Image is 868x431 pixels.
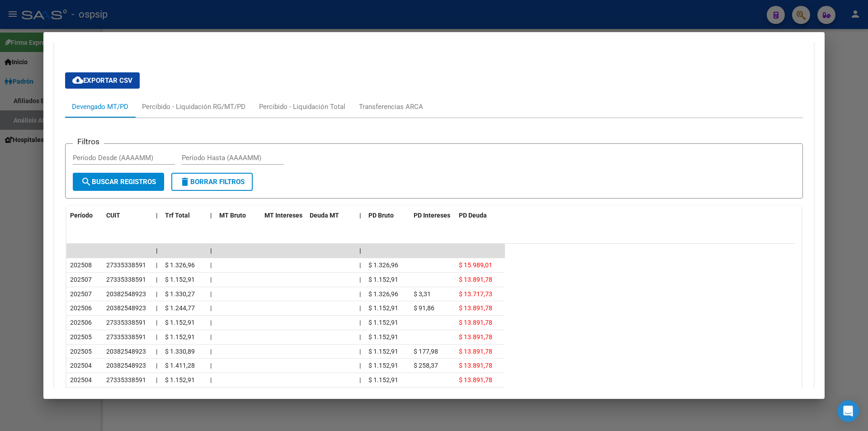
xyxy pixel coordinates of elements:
span: $ 91,86 [414,304,434,312]
span: 27335338591 [106,333,146,341]
span: Exportar CSV [72,76,132,85]
span: 27335338591 [106,276,146,283]
span: | [156,261,157,269]
button: Borrar Filtros [171,173,253,191]
span: $ 1.152,91 [165,319,195,326]
span: | [359,212,361,219]
span: $ 1.152,91 [368,304,398,312]
datatable-header-cell: PD Bruto [365,206,410,225]
span: $ 15.989,01 [459,261,492,269]
div: Transferencias ARCA [359,102,423,112]
span: | [156,362,157,369]
span: 202507 [70,290,92,298]
span: | [210,304,212,312]
span: | [359,290,361,298]
span: | [156,304,157,312]
span: $ 1.152,91 [165,333,195,341]
span: | [359,247,361,254]
span: $ 1.326,96 [165,261,195,269]
span: PD Bruto [368,212,394,219]
datatable-header-cell: PD Intereses [410,206,455,225]
span: | [210,261,212,269]
datatable-header-cell: | [356,206,365,225]
h3: Filtros [73,137,104,147]
span: MT Bruto [219,212,246,219]
span: 202507 [70,276,92,283]
span: $ 1.152,91 [368,333,398,341]
datatable-header-cell: Trf Total [161,206,207,225]
span: | [359,304,361,312]
span: | [359,276,361,283]
datatable-header-cell: Deuda MT [306,206,356,225]
span: Buscar Registros [81,178,156,186]
span: 27335338591 [106,376,146,384]
div: Percibido - Liquidación Total [259,102,345,112]
span: $ 1.244,77 [165,304,195,312]
span: | [210,333,212,341]
datatable-header-cell: | [152,206,161,225]
span: | [210,362,212,369]
span: | [156,319,157,326]
span: 202505 [70,348,92,355]
span: | [210,276,212,283]
span: $ 13.717,73 [459,290,492,298]
span: $ 1.152,91 [165,276,195,283]
span: | [359,261,361,269]
span: $ 1.326,96 [368,261,398,269]
span: 202506 [70,319,92,326]
span: | [156,290,157,298]
span: Trf Total [165,212,190,219]
div: Devengado MT/PD [72,102,128,112]
div: Open Intercom Messenger [837,400,859,422]
span: 20382548923 [106,290,146,298]
span: | [156,333,157,341]
span: 27335338591 [106,319,146,326]
datatable-header-cell: MT Intereses [261,206,306,225]
span: $ 1.152,91 [368,319,398,326]
span: | [156,212,158,219]
span: PD Intereses [414,212,450,219]
span: 202504 [70,376,92,384]
span: 20382548923 [106,348,146,355]
span: $ 13.891,78 [459,362,492,369]
span: $ 13.891,78 [459,333,492,341]
span: $ 1.411,28 [165,362,195,369]
datatable-header-cell: CUIT [103,206,152,225]
span: | [210,290,212,298]
span: $ 1.152,91 [368,376,398,384]
datatable-header-cell: PD Deuda [455,206,505,225]
span: 202505 [70,333,92,341]
span: | [210,247,212,254]
span: $ 3,31 [414,290,431,298]
datatable-header-cell: Período [66,206,103,225]
span: | [156,348,157,355]
span: 202506 [70,304,92,312]
span: | [359,348,361,355]
span: $ 1.326,96 [368,290,398,298]
div: Percibido - Liquidación RG/MT/PD [142,102,245,112]
span: 27335338591 [106,261,146,269]
span: | [359,362,361,369]
span: $ 13.891,78 [459,319,492,326]
mat-icon: search [81,176,92,187]
span: $ 1.152,91 [368,348,398,355]
span: | [156,276,157,283]
mat-icon: cloud_download [72,75,83,85]
span: 202504 [70,362,92,369]
span: $ 13.891,78 [459,276,492,283]
button: Exportar CSV [65,72,140,89]
span: $ 13.891,78 [459,348,492,355]
span: | [359,319,361,326]
span: $ 1.152,91 [165,376,195,384]
span: PD Deuda [459,212,487,219]
span: CUIT [106,212,120,219]
span: 20382548923 [106,362,146,369]
span: MT Intereses [264,212,302,219]
span: | [359,333,361,341]
span: 202508 [70,261,92,269]
span: | [210,348,212,355]
span: $ 13.891,78 [459,304,492,312]
span: 20382548923 [106,304,146,312]
span: | [359,376,361,384]
span: $ 1.330,27 [165,290,195,298]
